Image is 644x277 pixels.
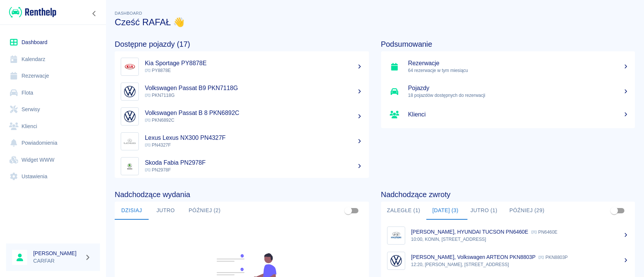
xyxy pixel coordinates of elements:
img: Image [123,84,137,99]
p: [PERSON_NAME], HYUNDAI TUCSON PN6460E [411,229,529,235]
a: Image[PERSON_NAME], Volkswagen ARTEON PKN8803P PKN8803P12:20, [PERSON_NAME], [STREET_ADDRESS] [381,248,635,273]
a: Dashboard [6,34,100,51]
img: Image [389,254,403,268]
p: 12:20, [PERSON_NAME], [STREET_ADDRESS] [411,261,629,268]
a: Klienci [381,104,635,125]
h4: Dostępne pojazdy (17) [115,40,369,49]
img: Image [389,228,403,243]
a: Renthelp logo [6,6,56,18]
button: [DATE] (3) [426,202,464,220]
a: ImageVolkswagen Passat B9 PKN7118G PKN7118G [115,79,369,104]
button: Jutro (1) [464,202,503,220]
h5: Klienci [408,111,629,118]
h5: Kia Sportage PY8878E [145,60,363,67]
button: Później (2) [183,202,227,220]
img: Image [123,60,137,74]
img: Image [123,134,137,148]
p: PKN8803P [538,255,567,260]
img: Image [123,109,137,124]
a: ImageVolkswagen Passat B 8 PKN6892C PKN6892C [115,104,369,129]
a: Widget WWW [6,152,100,168]
button: Dzisiaj [115,202,149,220]
h4: Nadchodzące wydania [115,190,369,199]
p: 64 rezerwacje w tym miesiącu [408,67,629,74]
a: Rezerwacje [6,67,100,84]
p: [PERSON_NAME], Volkswagen ARTEON PKN8803P [411,254,536,260]
a: ImageSkoda Fabia PN2978F PN2978F [115,154,369,179]
a: ImageLexus Lexus NX300 PN4327F PN4327F [115,129,369,154]
h4: Podsumowanie [381,40,635,49]
h4: Nadchodzące zwroty [381,190,635,199]
span: Pokaż przypisane tylko do mnie [607,204,621,218]
h5: Rezerwacje [408,60,629,67]
h5: Lexus Lexus NX300 PN4327F [145,134,363,142]
h6: [PERSON_NAME] [33,249,81,257]
a: Serwisy [6,101,100,118]
button: Później (29) [503,202,550,220]
a: Powiadomienia [6,135,100,152]
span: PN2978F [145,167,171,173]
button: Zaległe (1) [381,202,426,220]
a: Kalendarz [6,51,100,68]
p: PN6460E [531,230,557,235]
h5: Skoda Fabia PN2978F [145,159,363,167]
a: Image[PERSON_NAME], HYUNDAI TUCSON PN6460E PN6460E10:00, KONIN, [STREET_ADDRESS] [381,223,635,248]
a: Ustawienia [6,168,100,185]
span: PY8878E [145,68,171,73]
p: 10:00, KONIN, [STREET_ADDRESS] [411,236,629,243]
h5: Volkswagen Passat B9 PKN7118G [145,84,363,92]
button: Zwiń nawigację [89,9,100,18]
a: Rezerwacje64 rezerwacje w tym miesiącu [381,54,635,79]
h3: Cześć RAFAŁ 👋 [115,17,635,28]
img: Renthelp logo [9,6,56,18]
span: PKN7118G [145,93,175,98]
p: CARFAR [33,257,81,265]
button: Jutro [149,202,183,220]
a: Klienci [6,118,100,135]
p: 18 pojazdów dostępnych do rezerwacji [408,92,629,99]
h5: Volkswagen Passat B 8 PKN6892C [145,109,363,117]
span: PN4327F [145,142,171,148]
span: Pokaż przypisane tylko do mnie [341,204,355,218]
h5: Pojazdy [408,84,629,92]
a: Flota [6,84,100,101]
span: PKN6892C [145,118,174,123]
a: ImageKia Sportage PY8878E PY8878E [115,54,369,79]
a: Pojazdy18 pojazdów dostępnych do rezerwacji [381,79,635,104]
span: Dashboard [115,11,142,15]
img: Image [123,159,137,173]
